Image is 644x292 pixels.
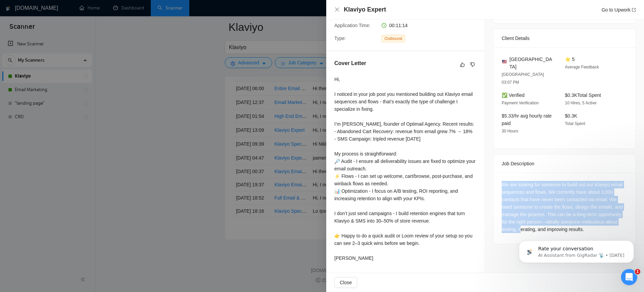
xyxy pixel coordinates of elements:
[565,92,601,98] span: $0.3K Total Spent
[502,181,627,233] div: We are looking for someone to build out our Klaviyo email sequences and flows. We currently have ...
[502,101,539,105] span: Payment Verification
[502,113,552,126] span: $5.33/hr avg hourly rate paid
[502,92,525,98] span: ✅ Verified
[344,5,386,14] h4: Klaviyo Expert
[389,23,408,28] span: 00:11:14
[632,8,636,12] span: export
[509,56,554,70] span: [GEOGRAPHIC_DATA]
[334,277,357,288] button: Close
[334,36,346,41] span: Type:
[635,269,640,274] span: 1
[458,61,467,69] button: like
[502,154,627,173] div: Job Description
[565,121,585,126] span: Total Spent
[565,101,596,105] span: 10 Hires, 5 Active
[509,226,644,274] iframe: Intercom notifications message
[621,269,637,285] iframe: Intercom live chat
[601,7,636,13] a: Go to Upworkexport
[502,59,507,64] img: 🇺🇸
[565,57,575,62] span: ⭐ 5
[334,23,371,28] span: Application Time:
[334,7,340,12] span: close
[334,59,366,67] h5: Cover Letter
[502,72,544,85] span: [GEOGRAPHIC_DATA] 03:07 PM
[502,29,627,47] div: Client Details
[502,129,518,133] span: 30 Hours
[565,65,599,69] span: Average Feedback
[460,62,465,67] span: like
[334,76,477,262] div: Hi, I noticed in your job post you mentioned building out Klaviyo email sequences and flows - tha...
[382,23,386,28] span: clock-circle
[334,7,340,13] button: Close
[469,61,477,69] button: dislike
[382,35,405,42] span: Outbound
[470,62,475,67] span: dislike
[340,279,352,286] span: Close
[565,113,577,119] span: $0.3K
